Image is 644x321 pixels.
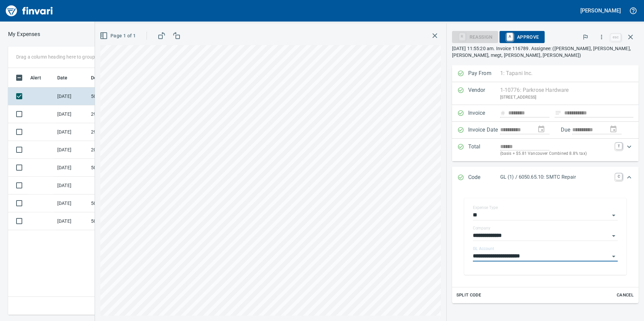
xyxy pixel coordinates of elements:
p: GL (1) / 6050.65.10: SMTC Repair [500,173,611,181]
button: Cancel [614,290,636,300]
td: 50.10030.65 [88,159,149,177]
span: Page 1 of 1 [101,32,136,40]
td: [DATE] [55,87,88,105]
span: Alert [30,74,50,82]
span: Description [91,74,116,82]
button: Page 1 of 1 [98,30,138,42]
img: Finvari [4,3,55,19]
label: Company [473,226,490,230]
div: Reassign [452,34,498,39]
nav: breadcrumb [8,30,40,38]
td: 50.10006.65 [88,194,149,212]
span: Alert [30,74,41,82]
td: 29.10952.65 [88,105,149,123]
td: 50.10956.65 [88,87,149,105]
a: C [615,173,622,180]
td: [DATE] [55,159,88,177]
td: [DATE] [55,212,88,230]
p: (basis + $5.81 Vancouver Combined 8.8% tax) [500,150,611,157]
td: [DATE] [55,141,88,159]
div: Expand [452,167,639,189]
td: 20.13188.65 [88,141,149,159]
td: [DATE] [55,177,88,194]
td: [DATE] [55,105,88,123]
td: 29.1008.65 [88,123,149,141]
a: esc [611,34,621,41]
td: 50.10733.65 [88,212,149,230]
button: Flag [578,30,593,44]
button: AApprove [500,31,545,43]
div: Expand [452,189,639,303]
h5: [PERSON_NAME] [580,7,621,14]
span: Approve [505,31,539,43]
button: Open [609,231,618,241]
span: Description [91,74,125,82]
button: Split Code [455,290,483,300]
button: [PERSON_NAME] [579,5,622,16]
p: [DATE] 11:55:20 am. Invoice 116789. Assignee: ([PERSON_NAME], [PERSON_NAME], [PERSON_NAME], megt,... [452,45,639,59]
span: Cancel [616,291,634,299]
p: Total [468,143,500,157]
label: GL Account [473,247,494,251]
a: T [615,143,622,149]
p: My Expenses [8,30,40,38]
p: Drag a column heading here to group the table [16,53,115,60]
div: Expand [452,139,639,161]
a: A [507,33,513,40]
button: Open [609,211,618,220]
td: [DATE] [55,123,88,141]
button: More [594,30,609,44]
span: Date [57,74,68,82]
label: Expense Type [473,206,498,210]
p: Code [468,173,500,182]
span: Split Code [456,291,481,299]
td: [DATE] [55,194,88,212]
button: Open [609,252,618,261]
span: Date [57,74,76,82]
